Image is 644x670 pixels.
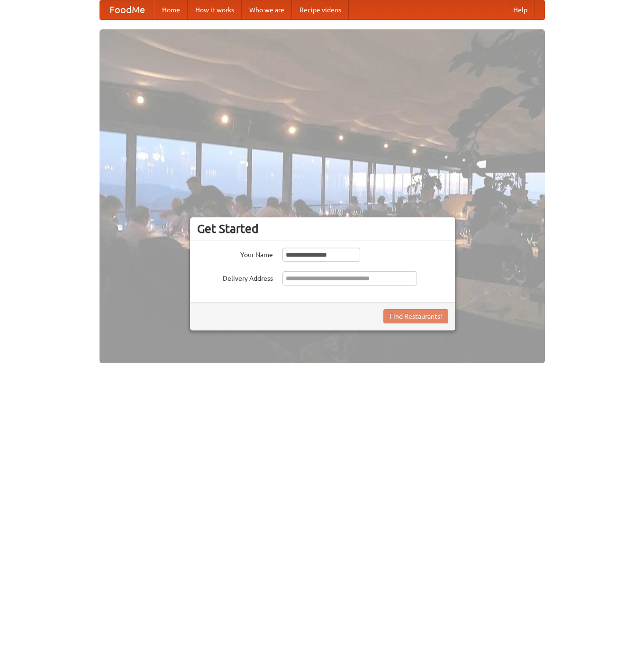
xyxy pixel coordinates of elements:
[197,248,273,259] label: Your Name
[197,271,273,283] label: Delivery Address
[292,0,349,19] a: Recipe videos
[188,0,242,19] a: How it works
[383,309,448,323] button: Find Restaurants!
[197,222,448,236] h3: Get Started
[100,0,154,19] a: FoodMe
[154,0,188,19] a: Home
[506,0,535,19] a: Help
[242,0,292,19] a: Who we are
